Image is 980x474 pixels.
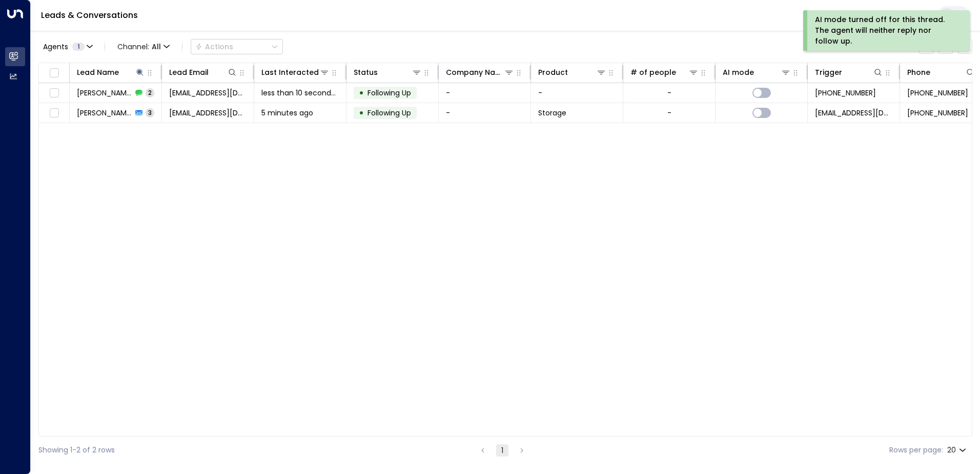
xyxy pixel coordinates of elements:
span: leads@space-station.co.uk [815,108,892,118]
span: Channel: [113,39,174,54]
span: 1 [72,43,85,51]
div: Status [354,66,422,78]
span: Zula Chultem [77,108,132,118]
div: - [667,88,671,98]
div: • [359,84,364,102]
td: - [439,83,531,103]
div: Lead Name [77,66,145,78]
div: # of people [630,66,699,78]
div: Product [538,66,568,78]
a: Leads & Conversations [41,9,138,21]
span: Following Up [367,88,411,98]
div: AI mode turned off for this thread. The agent will neither reply nor follow up. [815,14,956,47]
button: page 1 [496,444,508,457]
span: All [152,43,161,51]
div: Actions [195,42,233,51]
div: Button group with a nested menu [191,39,283,54]
div: AI mode [723,66,754,78]
span: Toggle select row [48,107,60,120]
span: +447889747255 [907,108,968,118]
div: Lead Email [169,66,237,78]
span: 5 minutes ago [261,108,313,118]
div: Lead Name [77,66,119,78]
button: Actions [191,39,283,54]
div: Last Interacted [261,66,319,78]
div: Phone [907,66,975,78]
div: 20 [947,443,968,458]
div: Phone [907,66,930,78]
div: Last Interacted [261,66,330,78]
span: Agents [43,43,68,50]
div: Status [354,66,378,78]
span: Zula Chultem [77,88,132,98]
button: Channel:All [113,39,174,54]
div: Trigger [815,66,883,78]
span: 2 [146,88,154,97]
div: Lead Email [169,66,209,78]
nav: pagination navigation [476,444,528,457]
button: Agents1 [38,39,96,54]
span: c.ozulaa@yahoo.com [169,88,247,98]
span: Toggle select row [48,87,60,100]
span: 3 [146,108,154,117]
span: Following Up [367,108,411,118]
div: Company Name [446,66,504,78]
div: # of people [630,66,676,78]
span: +447889747255 [815,88,876,98]
td: - [531,83,623,103]
div: Showing 1-2 of 2 rows [38,445,115,456]
label: Rows per page: [889,445,943,456]
span: c.ozulaa@yahoo.com [169,108,247,118]
td: - [439,103,531,123]
span: Toggle select all [48,67,60,80]
span: less than 10 seconds ago [261,88,339,98]
div: Trigger [815,66,842,78]
div: Company Name [446,66,514,78]
div: - [667,108,671,118]
span: Storage [538,108,566,118]
div: Product [538,66,606,78]
div: • [359,104,364,122]
span: +447889747255 [907,88,968,98]
div: AI mode [723,66,791,78]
